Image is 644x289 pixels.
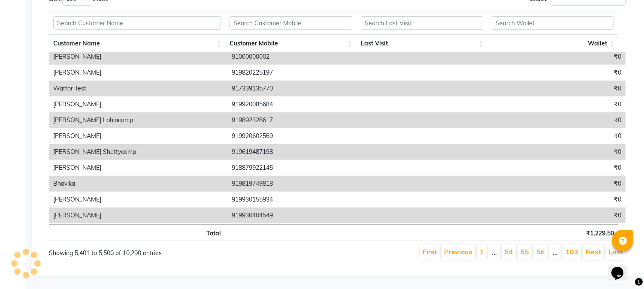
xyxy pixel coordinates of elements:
[487,34,618,53] th: Wallet: activate to sort column ascending
[493,112,626,128] td: ₹0
[492,16,614,30] input: Search Wallet
[586,247,601,256] a: Next
[227,96,360,112] td: 919920085684
[493,223,626,239] td: ₹0
[49,96,227,112] td: [PERSON_NAME]
[480,247,484,256] a: 1
[49,160,227,176] td: [PERSON_NAME]
[227,160,360,176] td: 918879922145
[49,208,227,223] td: [PERSON_NAME]
[49,224,225,241] th: Total
[49,244,282,258] div: Showing 5,401 to 5,500 of 10,290 entries
[227,144,360,160] td: 919619487198
[487,224,618,241] th: ₹1,229.50
[493,81,626,96] td: ₹0
[227,49,360,65] td: 91000000002
[493,96,626,112] td: ₹0
[565,247,578,256] a: 103
[49,112,227,128] td: [PERSON_NAME] Lohiacomp
[423,247,437,256] a: First
[493,192,626,208] td: ₹0
[493,128,626,144] td: ₹0
[361,16,483,30] input: Search Last Visit
[49,34,225,53] th: Customer Name: activate to sort column ascending
[49,128,227,144] td: [PERSON_NAME]
[608,247,623,256] a: Last
[53,16,221,30] input: Search Customer Name
[227,112,360,128] td: 919892328617
[49,223,227,239] td: Chirag2
[608,255,635,280] iframe: chat widget
[49,192,227,208] td: [PERSON_NAME]
[49,65,227,81] td: [PERSON_NAME]
[493,208,626,223] td: ₹0
[49,81,227,96] td: Waffor Test
[49,144,227,160] td: [PERSON_NAME] Shettycomp
[493,160,626,176] td: ₹0
[505,247,513,256] a: 54
[493,65,626,81] td: ₹0
[444,247,472,256] a: Previous
[49,49,227,65] td: [PERSON_NAME]
[227,81,360,96] td: 917339135770
[227,128,360,144] td: 919920602569
[227,65,360,81] td: 919820225197
[493,49,626,65] td: ₹0
[520,247,529,256] a: 55
[227,176,360,192] td: 919819749818
[357,34,487,53] th: Last Visit: activate to sort column ascending
[536,247,545,256] a: 56
[49,176,227,192] td: Bhavika
[227,192,360,208] td: 919930155934
[493,176,626,192] td: ₹0
[227,223,360,239] td: 919820060007
[230,16,352,30] input: Search Customer Mobile
[227,208,360,223] td: 919930404549
[493,144,626,160] td: ₹0
[225,34,357,53] th: Customer Mobile: activate to sort column ascending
